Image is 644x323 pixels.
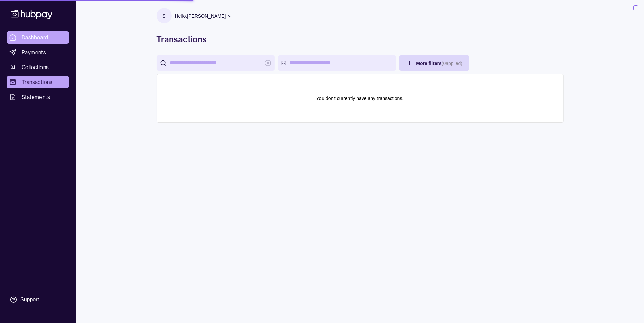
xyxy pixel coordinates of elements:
a: Transactions [7,76,69,88]
input: search [170,55,261,71]
span: More filters [416,61,463,66]
span: Transactions [22,78,53,86]
a: Support [7,293,69,307]
span: Collections [22,63,49,71]
p: Hello, [PERSON_NAME] [175,12,226,20]
a: Payments [7,46,69,58]
span: Dashboard [22,33,48,42]
p: ( 0 applied) [442,61,463,66]
a: Statements [7,91,69,103]
a: Collections [7,61,69,73]
button: More filters(0applied) [399,55,470,71]
div: Support [20,296,39,303]
span: Payments [22,48,46,56]
p: You don't currently have any transactions. [316,95,404,102]
a: Dashboard [7,31,69,44]
p: S [162,12,165,20]
h1: Transactions [157,34,564,45]
span: Statements [22,93,50,101]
